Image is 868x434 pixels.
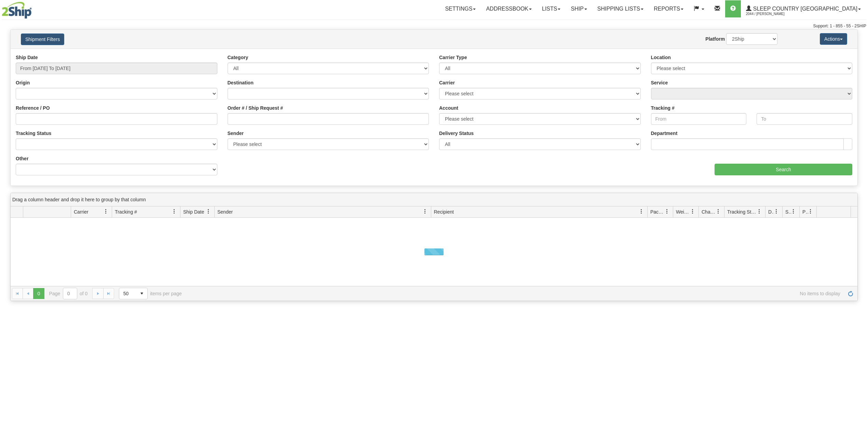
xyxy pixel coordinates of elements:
label: Origin [16,79,30,86]
input: Search [715,164,852,175]
span: Page of 0 [49,288,88,299]
a: Ship Date filter column settings [203,206,214,217]
span: Page sizes drop down [119,288,148,299]
a: Ship [566,0,592,17]
span: Weight [676,208,690,215]
span: Recipient [434,208,454,215]
a: Sender filter column settings [419,206,431,217]
img: logo2044.jpg [2,2,32,19]
label: Category [228,54,248,61]
span: 2044 / [PERSON_NAME] [746,11,797,17]
label: Carrier Type [439,54,467,61]
a: Sleep Country [GEOGRAPHIC_DATA] 2044 / [PERSON_NAME] [741,0,866,17]
a: Reports [649,0,689,17]
label: Other [16,155,28,162]
div: grid grouping header [11,193,857,206]
span: Packages [650,208,665,215]
span: items per page [119,288,182,299]
iframe: chat widget [852,182,867,252]
label: Sender [228,130,244,137]
a: Tracking # filter column settings [168,206,180,217]
a: Refresh [845,288,856,299]
span: 50 [123,290,132,297]
label: Tracking # [651,105,675,111]
input: To [757,113,852,125]
label: Department [651,130,678,137]
span: Shipment Issues [785,208,791,215]
a: Lists [537,0,566,17]
label: Ship Date [16,54,38,61]
button: Actions [820,33,847,45]
label: Destination [228,79,254,86]
span: Delivery Status [768,208,774,215]
span: Pickup Status [802,208,808,215]
label: Reference / PO [16,105,50,111]
label: Order # / Ship Request # [228,105,283,111]
a: Recipient filter column settings [636,206,647,217]
label: Tracking Status [16,130,51,137]
div: Support: 1 - 855 - 55 - 2SHIP [2,23,866,29]
button: Shipment Filters [21,33,64,45]
span: Ship Date [183,208,204,215]
a: Packages filter column settings [661,206,673,217]
a: Settings [440,0,481,17]
label: Service [651,79,668,86]
span: Carrier [74,208,89,215]
a: Delivery Status filter column settings [771,206,782,217]
label: Location [651,54,671,61]
input: From [651,113,747,125]
label: Platform [705,36,725,42]
a: Charge filter column settings [713,206,724,217]
label: Carrier [439,79,455,86]
span: Page 0 [33,288,44,299]
label: Account [439,105,458,111]
a: Weight filter column settings [687,206,699,217]
a: Shipment Issues filter column settings [788,206,799,217]
a: Carrier filter column settings [100,206,112,217]
span: Charge [702,208,716,215]
span: Sender [217,208,233,215]
span: Sleep Country [GEOGRAPHIC_DATA] [751,6,857,12]
a: Pickup Status filter column settings [805,206,816,217]
span: Tracking Status [727,208,757,215]
span: No items to display [191,291,840,296]
span: select [136,288,147,299]
a: Shipping lists [592,0,649,17]
a: Tracking Status filter column settings [754,206,765,217]
label: Delivery Status [439,130,474,137]
span: Tracking # [115,208,137,215]
a: Addressbook [481,0,537,17]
